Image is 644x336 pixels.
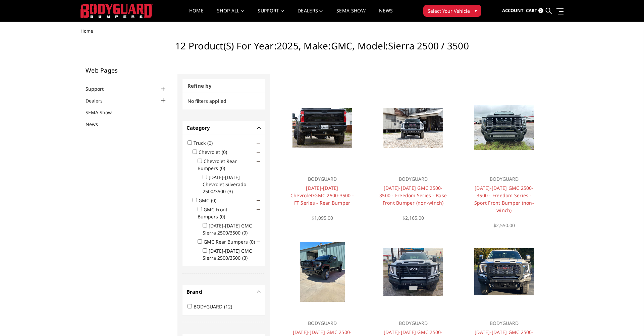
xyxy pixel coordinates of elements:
[86,97,111,104] a: Dealers
[379,319,447,327] p: BODYGUARD
[257,199,260,202] span: Click to show/hide children
[288,319,356,327] p: BODYGUARD
[402,215,424,221] span: $2,165.00
[186,288,261,296] h4: Brand
[493,222,515,228] span: $2,550.00
[199,197,220,204] label: GMC
[198,206,229,220] label: GMC Front Bumpers
[379,8,393,22] a: News
[224,303,232,310] span: (12)
[502,2,524,20] a: Account
[242,229,248,236] span: (9)
[194,303,236,310] label: BODYGUARD
[298,8,323,22] a: Dealers
[203,174,246,195] label: [DATE]-[DATE] Chevrolet Silverado 2500/3500
[80,4,153,18] img: BODYGUARD BUMPERS
[288,175,356,183] p: BODYGUARD
[336,8,366,22] a: SEMA Show
[470,319,538,327] p: BODYGUARD
[258,8,284,22] a: Support
[312,215,333,221] span: $1,095.00
[186,124,261,132] h4: Category
[538,8,543,13] span: 0
[203,248,252,261] label: [DATE]-[DATE] GMC Sierra 2500/3500
[86,121,106,128] a: News
[257,208,260,211] span: Click to show/hide children
[258,290,261,293] button: -
[257,151,260,154] span: Click to show/hide children
[86,67,167,73] h5: Web Pages
[80,28,93,34] span: Home
[86,85,112,92] a: Support
[220,213,225,220] span: (0)
[80,40,563,57] h1: 12 Product(s) for Year:2025, Make:GMC, Model:Sierra 2500 / 3500
[250,239,255,245] span: (0)
[207,140,213,146] span: (0)
[475,7,477,14] span: ▾
[258,126,261,129] button: -
[428,7,470,14] span: Select Your Vehicle
[242,255,248,261] span: (3)
[257,240,260,244] span: Click to show/hide children
[86,109,120,116] a: SEMA Show
[222,149,227,155] span: (0)
[182,79,265,93] h3: Refine by
[187,98,226,104] span: No filters applied
[502,7,524,13] span: Account
[610,304,644,336] iframe: Chat Widget
[204,239,259,245] label: GMC Rear Bumpers
[198,158,237,171] label: Chevrolet Rear Bumpers
[211,197,216,204] span: (0)
[199,149,231,155] label: Chevrolet
[526,2,543,20] a: Cart 0
[194,140,217,146] label: Truck
[423,5,481,17] button: Select Your Vehicle
[227,188,233,195] span: (3)
[217,8,244,22] a: shop all
[526,7,537,13] span: Cart
[474,185,534,213] a: [DATE]-[DATE] GMC 2500-3500 - Freedom Series - Sport Front Bumper (non-winch)
[257,141,260,145] span: Click to show/hide children
[203,222,252,236] label: [DATE]-[DATE] GMC Sierra 2500/3500
[379,185,447,206] a: [DATE]-[DATE] GMC 2500-3500 - Freedom Series - Base Front Bumper (non-winch)
[470,175,538,183] p: BODYGUARD
[220,165,225,171] span: (0)
[257,160,260,163] span: Click to show/hide children
[189,8,204,22] a: Home
[379,175,447,183] p: BODYGUARD
[290,185,354,206] a: [DATE]-[DATE] Chevrolet/GMC 2500-3500 - FT Series - Rear Bumper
